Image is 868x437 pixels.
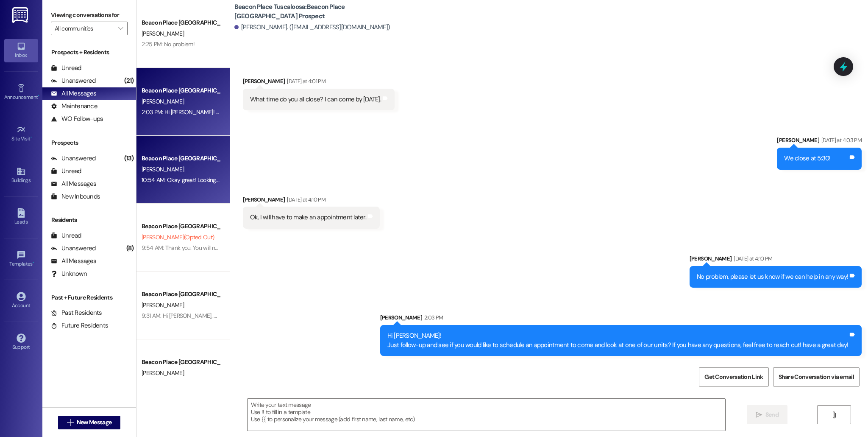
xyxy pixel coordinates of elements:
button: Share Conversation via email [773,367,860,387]
span: [PERSON_NAME] [142,30,184,37]
div: 2:03 PM [422,313,443,322]
span: [PERSON_NAME] (Opted Out) [142,233,214,241]
div: 2:03 PM: Hi [PERSON_NAME]! Just follow-up and see if you would like to schedule an appointment to... [142,108,640,116]
div: [PERSON_NAME] [243,77,395,89]
span: Share Conversation via email [779,373,854,381]
input: All communities [55,22,114,35]
div: We close at 5:30! [784,154,830,163]
div: Residents [42,216,136,224]
span: [PERSON_NAME] [142,301,184,309]
div: Past Residents [51,308,102,317]
div: Prospects [42,138,136,147]
div: Prospects + Residents [42,48,136,57]
div: Beacon Place [GEOGRAPHIC_DATA] Prospect [142,222,220,231]
div: All Messages [51,257,96,266]
b: Beacon Place Tuscaloosa: Beacon Place [GEOGRAPHIC_DATA] Prospect [234,3,404,21]
div: [DATE] at 4:01 PM [285,77,325,86]
div: (13) [122,152,136,165]
i:  [831,412,837,418]
a: Support [4,331,38,354]
a: Site Visit • [4,123,38,146]
div: Unknown [51,269,87,278]
div: 9:54 AM: Thank you. You will no longer receive texts from this thread. Please reply with 'UNSTOP'... [142,244,544,252]
div: Beacon Place [GEOGRAPHIC_DATA] Prospect [142,86,220,95]
i:  [67,419,73,426]
a: Inbox [4,39,38,62]
div: What time do you all close? I can come by [DATE]. [250,95,381,104]
span: New Message [77,418,111,427]
div: Hi [PERSON_NAME]! Just follow-up and see if you would like to schedule an appointment to come and... [387,331,849,350]
div: No problem, please let us know if we can help in any way! [697,272,848,281]
span: Get Conversation Link [704,373,763,381]
div: Unanswered [51,76,96,85]
span: [PERSON_NAME] [142,165,184,173]
div: Beacon Place [GEOGRAPHIC_DATA] Prospect [142,154,220,163]
div: Beacon Place [GEOGRAPHIC_DATA] Prospect [142,358,220,367]
span: Send [765,410,779,419]
button: Get Conversation Link [699,367,768,387]
div: Unread [51,231,81,240]
div: All Messages [51,89,96,98]
div: (8) [124,242,136,255]
div: [PERSON_NAME] [243,195,380,207]
div: Beacon Place [GEOGRAPHIC_DATA] Prospect [142,18,220,27]
div: New Inbounds [51,192,100,201]
i:  [118,25,123,32]
i:  [756,412,762,418]
div: [DATE] at 4:03 PM [819,136,862,145]
a: Leads [4,206,38,229]
div: Past + Future Residents [42,293,136,302]
div: WO Follow-ups [51,115,103,123]
div: [PERSON_NAME] [380,313,862,325]
span: • [38,93,39,99]
div: All Messages [51,179,96,188]
div: Unanswered [51,154,96,163]
label: Viewing conversations for [51,8,128,22]
span: [PERSON_NAME] [142,369,184,377]
img: ResiDesk Logo [12,7,30,23]
div: [PERSON_NAME] [690,254,862,266]
a: Buildings [4,164,38,187]
div: Beacon Place [GEOGRAPHIC_DATA] Prospect [142,290,220,299]
div: 2:25 PM: No problem! [142,40,195,48]
div: Future Residents [51,321,108,330]
div: (21) [122,74,136,87]
div: 10:54 AM: Okay great! Looking forward to seeing you then! [142,176,285,184]
div: Maintenance [51,102,97,111]
span: [PERSON_NAME] [142,98,184,105]
button: New Message [58,416,121,429]
div: Unread [51,64,81,73]
div: [DATE] at 4:10 PM [732,254,772,263]
button: Send [747,405,788,424]
div: Unanswered [51,244,96,253]
a: Account [4,289,38,312]
div: [DATE] at 4:10 PM [285,195,325,204]
span: • [31,134,32,140]
div: [PERSON_NAME]. ([EMAIL_ADDRESS][DOMAIN_NAME]) [234,23,390,32]
div: Unread [51,167,81,176]
div: Ok, I will have to make an appointment later. [250,213,366,222]
span: • [33,260,34,266]
a: Templates • [4,248,38,271]
div: [PERSON_NAME] [777,136,862,148]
